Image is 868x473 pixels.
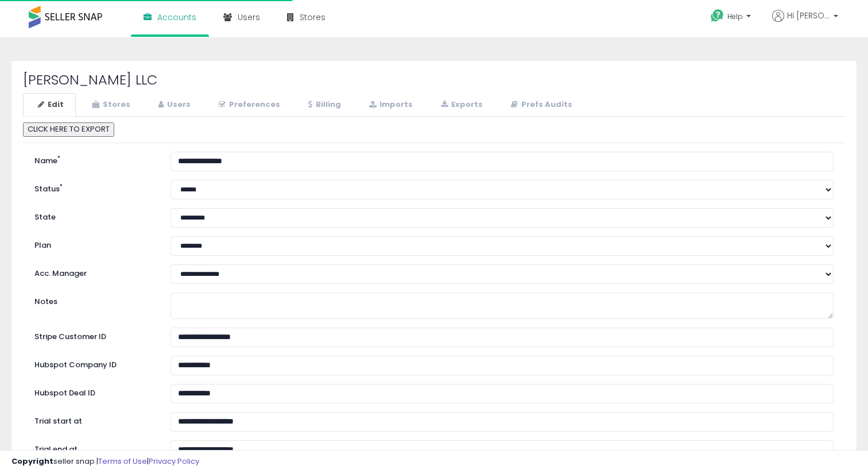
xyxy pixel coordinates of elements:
[23,93,76,117] a: Edit
[26,152,162,167] label: Name
[26,328,162,343] label: Stripe Customer ID
[144,93,203,117] a: Users
[23,72,845,87] h2: [PERSON_NAME] LLC
[98,456,147,467] a: Terms of Use
[11,456,199,467] div: seller snap | |
[26,180,162,195] label: Status
[426,93,495,117] a: Exports
[26,264,162,279] label: Acc. Manager
[26,208,162,223] label: State
[23,122,114,137] button: CLICK HERE TO EXPORT
[11,456,53,467] strong: Copyright
[26,440,162,455] label: Trial end at
[149,456,199,467] a: Privacy Policy
[26,236,162,251] label: Plan
[26,356,162,371] label: Hubspot Company ID
[157,11,196,23] span: Accounts
[710,9,724,23] i: Get Help
[26,293,162,307] label: Notes
[26,384,162,399] label: Hubspot Deal ID
[496,93,584,117] a: Prefs Audits
[300,11,325,23] span: Stores
[727,11,743,21] span: Help
[238,11,260,23] span: Users
[293,93,353,117] a: Billing
[77,93,142,117] a: Stores
[26,412,162,427] label: Trial start at
[772,10,838,36] a: Hi [PERSON_NAME]
[204,93,292,117] a: Preferences
[787,10,830,21] span: Hi [PERSON_NAME]
[354,93,425,117] a: Imports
